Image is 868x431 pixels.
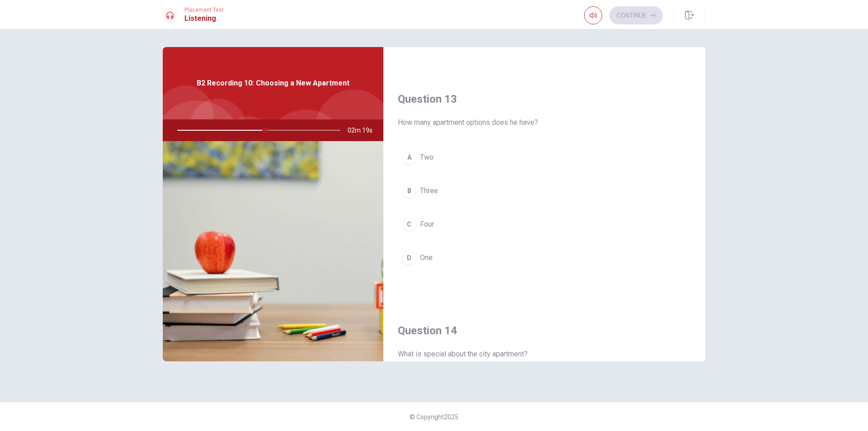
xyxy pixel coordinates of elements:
[398,117,691,128] span: How many apartment options does he have?
[420,252,433,263] span: One
[420,152,434,163] span: Two
[420,185,438,196] span: Three
[184,7,224,13] span: Placement Test
[348,119,380,141] span: 02m 19s
[398,146,691,169] button: ATwo
[398,246,691,269] button: DOne
[402,217,416,232] div: C
[184,13,224,24] h1: Listening
[402,251,416,265] div: D
[398,213,691,236] button: CFour
[398,92,691,106] h4: Question 13
[197,78,349,89] span: B2 Recording 10: Choosing a New Apartment
[163,141,383,361] img: B2 Recording 10: Choosing a New Apartment
[398,180,691,202] button: BThree
[420,219,434,230] span: Four
[402,184,416,198] div: B
[398,323,691,338] h4: Question 14
[402,150,416,165] div: A
[398,349,691,360] span: What is special about the city apartment?
[410,413,458,421] span: © Copyright 2025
